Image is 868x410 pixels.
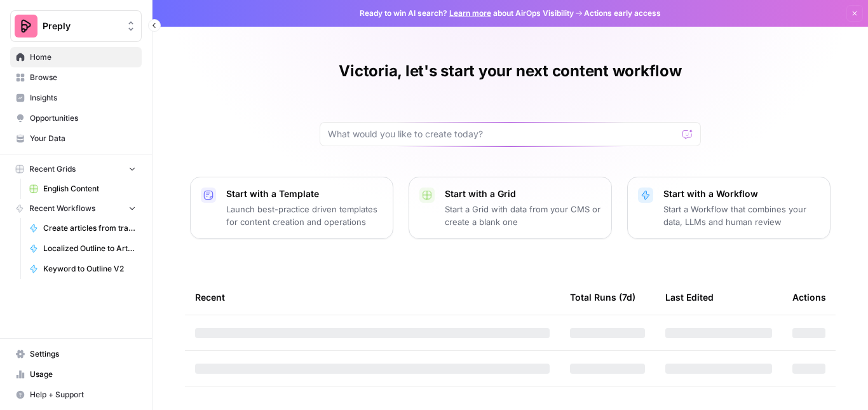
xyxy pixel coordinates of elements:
[10,199,142,218] button: Recent Workflows
[30,51,136,63] span: Home
[10,47,142,67] a: Home
[10,67,142,88] a: Browse
[43,183,136,195] span: English Content
[30,389,136,400] span: Help + Support
[328,128,677,140] input: What would you like to create today?
[43,20,119,32] span: Preply
[10,364,142,385] a: Usage
[43,243,136,254] span: Localized Outline to Article
[29,203,95,214] span: Recent Workflows
[43,222,136,234] span: Create articles from transcript
[10,344,142,364] a: Settings
[15,15,37,38] img: Preply Logo
[10,160,142,179] button: Recent Grids
[339,61,681,81] h1: Victoria, let's start your next content workflow
[445,203,601,228] p: Start a Grid with data from your CMS or create a blank one
[226,188,383,200] p: Start with a Template
[663,188,820,200] p: Start with a Workflow
[360,8,574,19] span: Ready to win AI search? about AirOps Visibility
[43,263,136,275] span: Keyword to Outline V2
[10,108,142,128] a: Opportunities
[30,348,136,360] span: Settings
[30,72,136,83] span: Browse
[24,179,142,199] a: English Content
[584,8,661,19] span: Actions early access
[190,177,393,239] button: Start with a TemplateLaunch best-practice driven templates for content creation and operations
[30,369,136,380] span: Usage
[10,385,142,405] button: Help + Support
[24,259,142,279] a: Keyword to Outline V2
[792,280,826,315] div: Actions
[29,163,76,175] span: Recent Grids
[663,203,820,228] p: Start a Workflow that combines your data, LLMs and human review
[24,218,142,238] a: Create articles from transcript
[570,280,635,315] div: Total Runs (7d)
[665,280,714,315] div: Last Edited
[30,113,136,124] span: Opportunities
[409,177,612,239] button: Start with a GridStart a Grid with data from your CMS or create a blank one
[195,280,550,315] div: Recent
[627,177,831,239] button: Start with a WorkflowStart a Workflow that combines your data, LLMs and human review
[10,88,142,108] a: Insights
[10,128,142,149] a: Your Data
[10,10,142,42] button: Workspace: Preply
[449,8,491,18] a: Learn more
[226,203,383,228] p: Launch best-practice driven templates for content creation and operations
[30,133,136,144] span: Your Data
[30,92,136,104] span: Insights
[445,188,601,200] p: Start with a Grid
[24,238,142,259] a: Localized Outline to Article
